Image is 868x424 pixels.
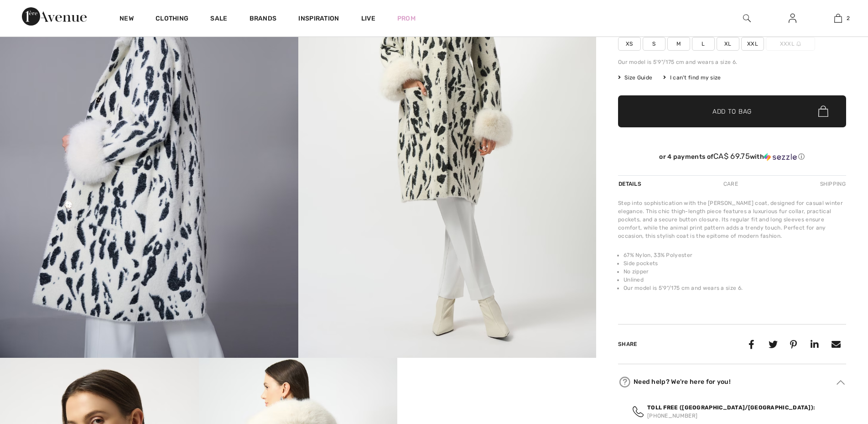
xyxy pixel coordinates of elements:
a: [PHONE_NUMBER] [647,413,697,419]
a: Live [361,14,375,23]
a: Brands [249,15,277,24]
span: Share [618,341,637,347]
span: XS [618,37,641,51]
div: Our model is 5'9"/175 cm and wears a size 6. [618,58,846,66]
span: XL [717,37,739,51]
div: Need help? We're here for you! [618,375,846,389]
div: or 4 payments of with [618,152,846,161]
img: Sezzle [764,153,797,161]
button: Add to Bag [618,95,846,127]
div: I can't find my size [663,73,721,82]
span: Size Guide [618,73,652,82]
a: Prom [397,14,416,23]
span: XXXL [766,37,815,51]
span: L [692,37,715,51]
img: 1ère Avenue [22,7,87,26]
img: Bag.svg [818,105,828,117]
strong: Toll free ([GEOGRAPHIC_DATA]/[GEOGRAPHIC_DATA]): [647,404,815,411]
div: Step into sophistication with the [PERSON_NAME] coat, designed for casual winter elegance. This c... [618,199,846,240]
a: New [120,15,134,24]
img: Call.svg [633,406,644,417]
div: or 4 payments ofCA$ 69.75withSezzle Click to learn more about Sezzle [618,152,846,164]
a: Clothing [156,15,188,24]
li: Our model is 5'9"/175 cm and wears a size 6. [624,284,846,292]
img: My Info [789,13,796,24]
span: CA$ 69.75 [713,152,750,161]
img: ring-m.svg [796,42,801,46]
span: Add to Bag [712,106,752,116]
span: S [643,37,665,51]
div: Care [716,176,746,192]
span: M [667,37,690,51]
span: 2 [847,14,850,22]
a: 2 [816,13,860,24]
img: Arrow2.svg [837,380,845,385]
li: Unlined [624,276,846,284]
img: search the website [743,13,751,24]
span: XXL [741,37,764,51]
li: No zipper [624,267,846,276]
a: Sale [210,15,227,24]
li: Side pockets [624,259,846,267]
li: 67% Nylon, 33% Polyester [624,251,846,259]
img: My Bag [834,13,842,24]
div: Shipping [818,176,846,192]
span: Help [21,6,39,15]
a: Sign In [781,13,804,24]
div: Details [618,176,644,192]
span: Inspiration [298,15,339,24]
